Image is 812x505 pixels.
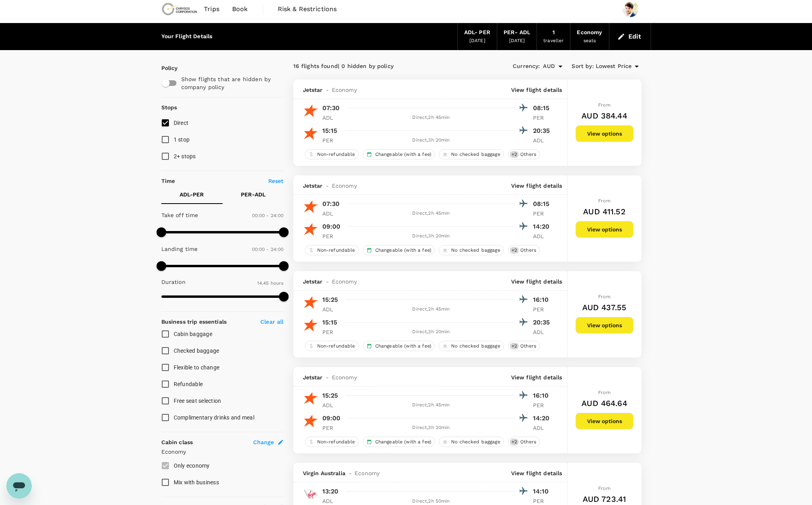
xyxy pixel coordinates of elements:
p: PER [533,114,553,122]
span: No checked baggage [448,343,504,350]
p: ADL [533,136,553,144]
span: Others [517,151,539,158]
span: 2+ stops [174,153,196,159]
div: Direct , 2h 45min [347,114,515,122]
p: PER [533,497,553,505]
span: Economy [332,182,357,190]
p: PER [533,305,553,313]
p: Policy [161,64,169,72]
span: Economy [355,469,380,477]
div: +2Others [508,341,540,351]
p: ADL - PER [180,190,204,198]
div: seats [583,37,596,45]
span: Flexible to change [174,364,220,371]
span: From [598,486,610,491]
div: Non-refundable [305,437,359,447]
h6: AUD 437.55 [582,301,627,314]
span: Economy [332,278,357,286]
p: 20:35 [533,126,553,136]
div: Direct , 3h 20min [347,424,515,432]
p: PER [322,232,342,240]
img: JQ [303,317,319,333]
p: PER [533,401,553,409]
div: Economy [577,28,602,37]
p: Take off time [161,211,198,219]
p: ADL [322,210,342,218]
span: Jetstar [303,86,323,94]
button: View options [576,125,634,142]
span: Only economy [174,462,210,469]
div: No checked baggage [439,437,504,447]
div: Direct , 2h 45min [347,401,515,409]
span: Checked baggage [174,348,219,354]
p: 08:15 [533,103,553,113]
div: +2Others [508,245,540,255]
div: Non-refundable [305,341,359,351]
span: From [598,198,610,204]
img: Brendon Amicosante [622,1,638,17]
p: ADL [322,305,342,313]
p: 09:00 [322,414,341,423]
span: Non-refundable [314,247,359,254]
p: 14:20 [533,222,553,231]
span: Jetstar [303,182,323,190]
span: Changeable (with a fee) [372,151,434,158]
button: View options [576,413,634,429]
p: Time [161,177,175,185]
span: Others [517,247,539,254]
p: 07:30 [322,103,340,113]
div: No checked baggage [439,149,504,159]
img: JQ [303,103,319,119]
span: 00:00 - 24:00 [252,247,284,252]
strong: Business trip essentials [161,319,227,325]
img: Chrysos Corporation [161,0,198,18]
div: [DATE] [509,37,525,45]
img: JQ [303,221,319,237]
div: +2Others [508,437,540,447]
p: 15:25 [322,295,338,305]
span: + 2 [510,439,519,445]
h6: AUD 464.64 [581,397,627,410]
span: Trips [204,4,219,14]
button: View options [576,317,634,334]
p: Landing time [161,245,198,253]
span: Others [517,343,539,350]
p: ADL [533,424,553,432]
span: Non-refundable [314,439,359,445]
strong: Stops [161,104,177,111]
div: [DATE] [469,37,485,45]
p: 09:00 [322,222,341,231]
p: PER [533,210,553,218]
span: - [323,373,332,381]
div: Changeable (with a fee) [363,437,435,447]
div: Direct , 3h 20min [347,328,515,336]
span: From [598,102,610,108]
span: + 2 [510,247,519,254]
p: 15:15 [322,318,337,327]
span: Free seat selection [174,398,221,404]
span: Refundable [174,381,203,387]
span: Jetstar [303,373,323,381]
span: + 2 [510,151,519,158]
div: ADL - PER [464,28,490,37]
p: 14:20 [533,414,553,423]
p: ADL [322,114,342,122]
div: Direct , 3h 20min [347,136,515,144]
h6: AUD 411.52 [583,205,626,218]
span: Others [517,439,539,445]
span: Non-refundable [314,343,359,350]
span: Change [253,438,274,446]
img: JQ [303,126,319,142]
p: Reset [268,177,284,185]
div: Direct , 2h 45min [347,210,515,218]
strong: Cabin class [161,439,193,445]
iframe: Button to launch messaging window [6,473,32,499]
span: 14.45 hours [257,280,284,286]
div: Non-refundable [305,245,359,255]
p: View flight details [511,469,562,477]
div: 1 [552,28,555,37]
span: Non-refundable [314,151,359,158]
button: View options [576,221,634,238]
div: Your Flight Details [161,32,213,41]
p: Clear all [260,318,283,326]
